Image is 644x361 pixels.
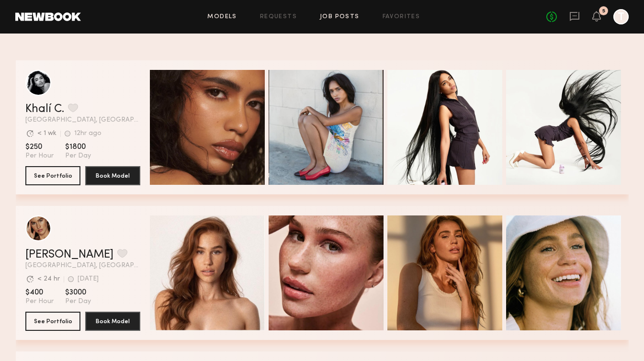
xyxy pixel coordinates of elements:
span: [GEOGRAPHIC_DATA], [GEOGRAPHIC_DATA] [25,117,140,124]
a: Models [207,14,237,20]
button: Book Model [85,312,140,331]
span: Per Day [65,152,91,160]
a: [PERSON_NAME] [25,249,113,260]
a: Requests [260,14,297,20]
span: $400 [25,288,54,297]
div: [DATE] [78,276,99,282]
span: $250 [25,142,54,152]
div: 12hr ago [74,130,102,137]
a: Job Posts [320,14,360,20]
div: < 1 wk [37,130,56,137]
button: Book Model [85,166,140,185]
span: Per Hour [25,152,54,160]
span: [GEOGRAPHIC_DATA], [GEOGRAPHIC_DATA] [25,262,140,269]
span: $1800 [65,142,91,152]
button: See Portfolio [25,166,80,185]
a: Favorites [383,14,420,20]
div: 5 [602,9,605,14]
span: $3000 [65,288,91,297]
a: T [613,9,629,24]
button: See Portfolio [25,312,80,331]
span: Per Hour [25,297,54,306]
div: < 24 hr [37,276,60,282]
span: Per Day [65,297,91,306]
a: Khalí C. [25,103,64,115]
